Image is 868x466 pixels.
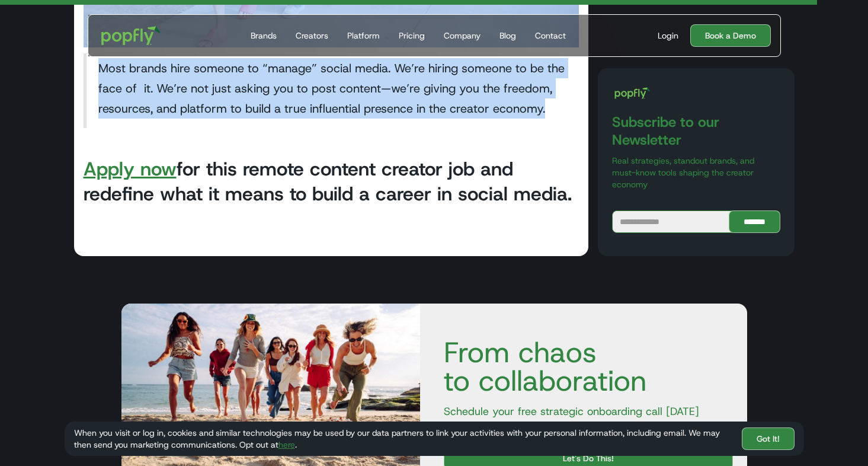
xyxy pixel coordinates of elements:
[495,15,521,56] a: Blog
[612,210,780,233] form: Blog Subscribe
[742,427,795,450] a: Got It!
[347,30,380,42] div: Platform
[444,30,481,42] div: Company
[434,338,733,395] h4: From chaos to collaboration
[612,155,780,190] p: Real strategies, standout brands, and must-know tools shaping the creator economy
[342,15,385,56] a: Platform
[439,15,485,56] a: Company
[84,216,579,230] p: ‍
[399,30,425,42] div: Pricing
[84,157,579,206] h2: for this remote content creator job and redefine what it means to build a career in social media.
[690,24,771,47] a: Book a Demo
[658,30,678,42] div: Login
[251,30,277,42] div: Brands
[296,30,328,42] div: Creators
[246,15,281,56] a: Brands
[278,439,295,450] a: here
[535,30,566,42] div: Contact
[74,427,732,451] div: When you visit or log in, cookies and similar technologies may be used by our data partners to li...
[291,15,333,56] a: Creators
[84,53,579,128] blockquote: Most brands hire someone to “manage” social media. We’re hiring someone to be the face of it. We’...
[434,404,733,419] p: Schedule your free strategic onboarding call [DATE]
[93,18,169,53] a: home
[499,30,516,42] div: Blog
[653,30,683,42] a: Login
[530,15,571,56] a: Contact
[394,15,430,56] a: Pricing
[612,113,780,149] h3: Subscribe to our Newsletter
[84,157,177,181] a: Apply now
